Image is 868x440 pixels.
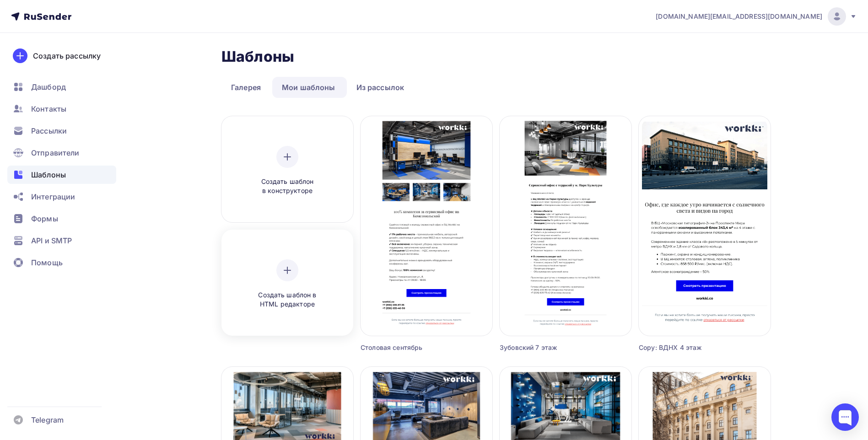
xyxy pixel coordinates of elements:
[639,343,738,352] div: Copy: ВДНХ 4 этаж
[31,169,66,180] span: Шаблоны
[31,81,66,92] span: Дашборд
[347,77,414,98] a: Из рассылок
[31,103,66,114] span: Контакты
[31,235,72,246] span: API и SMTP
[31,125,67,136] span: Рассылки
[31,191,75,202] span: Интеграции
[7,78,116,96] a: Дашборд
[7,144,116,162] a: Отправители
[500,343,598,352] div: Зубовский 7 этаж
[33,50,101,61] div: Создать рассылку
[361,343,459,352] div: Столовая сентябрь
[7,166,116,184] a: Шаблоны
[221,77,270,98] a: Галерея
[656,12,822,21] span: [DOMAIN_NAME][EMAIL_ADDRESS][DOMAIN_NAME]
[656,7,857,26] a: [DOMAIN_NAME][EMAIL_ADDRESS][DOMAIN_NAME]
[31,414,64,425] span: Telegram
[7,100,116,118] a: Контакты
[244,290,331,309] span: Создать шаблон в HTML редакторе
[7,122,116,140] a: Рассылки
[31,147,80,158] span: Отправители
[31,257,63,268] span: Помощь
[244,177,331,196] span: Создать шаблон в конструкторе
[7,209,116,228] a: Формы
[272,77,345,98] a: Мои шаблоны
[31,213,58,224] span: Формы
[221,48,294,66] h2: Шаблоны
